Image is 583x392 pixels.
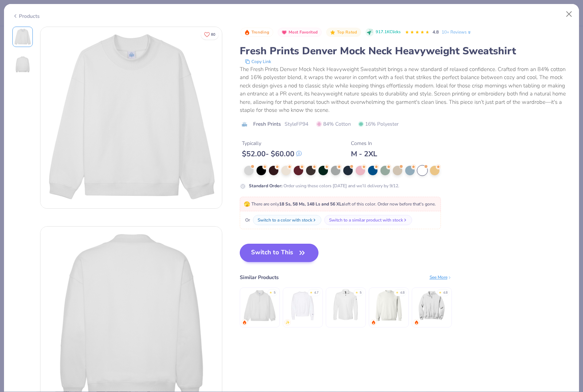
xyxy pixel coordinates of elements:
[329,217,403,223] div: Switch to a similar product with stock
[242,320,247,325] img: trending.gif
[396,290,399,293] div: ★
[240,28,273,37] button: Badge Button
[240,121,250,127] img: brand logo
[430,274,452,281] div: See More
[326,28,361,37] button: Badge Button
[242,140,302,147] div: Typically
[258,217,312,223] div: Switch to a color with stock
[285,320,290,325] img: newest.gif
[274,290,275,295] div: 5
[244,201,436,207] span: There are only left of this color. Order now before that's gone.
[253,120,281,128] span: Fresh Prints
[242,289,277,323] img: Fresh Prints Aspen Heavyweight Quarter-Zip
[405,27,430,38] div: 4.8 Stars
[371,320,376,325] img: trending.gif
[244,217,250,223] span: Or
[244,201,250,208] span: 🫣
[376,29,400,35] span: 917.1K Clicks
[433,29,439,35] span: 4.8
[371,289,406,323] img: Gildan Adult Heavy Blend Adult 8 Oz. 50/50 Fleece Crew
[310,290,313,293] div: ★
[253,215,321,225] button: Switch to a color with stock
[324,215,412,225] button: Switch to a similar product with stock
[439,290,442,293] div: ★
[358,120,399,128] span: 16% Polyester
[328,289,363,323] img: Adidas Lightweight Quarter-Zip Pullover
[12,12,40,20] div: Products
[240,274,279,281] div: Similar Products
[242,149,302,158] div: $ 52.00 - $ 60.00
[211,33,215,36] span: 80
[285,289,320,323] img: Champion Adult Reverse Weave® Crew
[289,30,318,34] span: Most Favorited
[285,120,308,128] span: Style FP94
[360,290,361,295] div: 5
[443,290,447,295] div: 4.8
[278,28,322,37] button: Badge Button
[562,7,576,21] button: Close
[330,30,336,35] img: Top Rated sort
[240,44,571,58] div: Fresh Prints Denver Mock Neck Heavyweight Sweatshirt
[249,183,282,189] strong: Standard Order :
[351,149,377,158] div: M - 2XL
[279,201,344,207] strong: 18 Ss, 58 Ms, 148 Ls and 56 XLs
[240,244,319,262] button: Switch to This
[314,290,318,295] div: 4.7
[414,289,449,323] img: Jerzees Nublend Quarter-Zip Cadet Collar Sweatshirt
[351,140,377,147] div: Comes In
[400,290,404,295] div: 4.8
[355,290,358,293] div: ★
[201,29,219,40] button: Like
[414,320,419,325] img: trending.gif
[40,27,222,208] img: Front
[14,28,31,46] img: Front
[337,30,357,34] span: Top Rated
[249,183,399,189] div: Order using these colors [DATE] and we’ll delivery by 9/12.
[240,65,571,114] div: The Fresh Prints Denver Mock Neck Heavyweight Sweatshirt brings a new standard of relaxed confide...
[244,30,250,35] img: Trending sort
[316,120,351,128] span: 84% Cotton
[269,290,272,293] div: ★
[281,30,287,35] img: Most Favorited sort
[243,58,273,65] button: copy to clipboard
[251,30,269,34] span: Trending
[14,56,31,73] img: Back
[442,29,472,35] a: 10+ Reviews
